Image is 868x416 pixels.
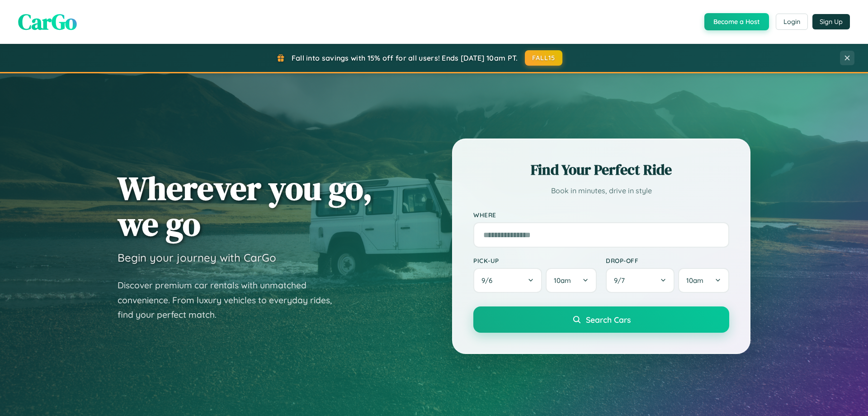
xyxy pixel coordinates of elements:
[606,257,729,264] label: Drop-off
[614,276,629,285] span: 9 / 7
[18,7,77,37] span: CarGo
[481,276,497,285] span: 9 / 6
[686,276,703,285] span: 10am
[473,160,729,180] h2: Find Your Perfect Ride
[554,276,571,285] span: 10am
[678,268,729,293] button: 10am
[473,268,542,293] button: 9/6
[118,251,276,264] h3: Begin your journey with CarGo
[812,14,850,29] button: Sign Up
[118,170,373,242] h1: Wherever you go, we go
[606,268,675,293] button: 9/7
[704,13,769,30] button: Become a Host
[473,306,729,333] button: Search Cars
[292,53,518,62] span: Fall into savings with 15% off for all users! Ends [DATE] 10am PT.
[473,257,597,264] label: Pick-up
[586,315,631,325] span: Search Cars
[525,50,563,66] button: FALL15
[776,14,808,30] button: Login
[473,184,729,197] p: Book in minutes, drive in style
[546,268,597,293] button: 10am
[473,211,729,219] label: Where
[118,278,344,322] p: Discover premium car rentals with unmatched convenience. From luxury vehicles to everyday rides, ...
